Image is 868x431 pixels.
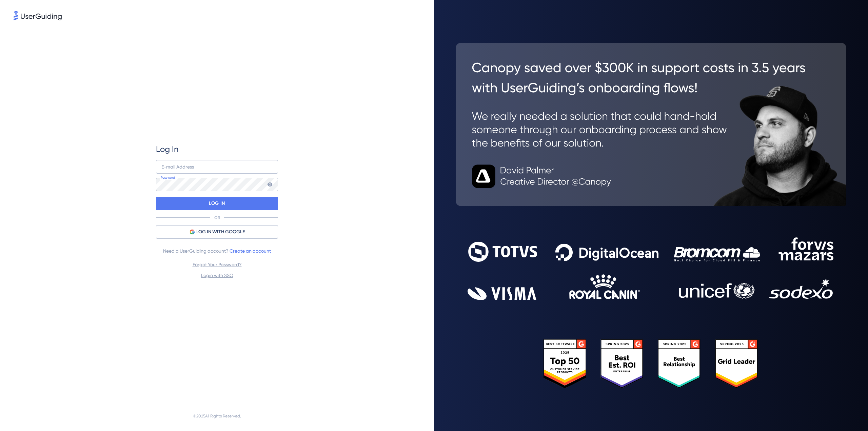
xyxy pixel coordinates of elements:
[14,11,62,20] img: 8faab4ba6bc7696a72372aa768b0286c.svg
[156,144,179,155] span: Log In
[193,262,242,267] a: Forgot Your Password?
[209,198,225,209] p: LOG IN
[468,237,835,300] img: 9302ce2ac39453076f5bc0f2f2ca889b.svg
[544,339,758,388] img: 25303e33045975176eb484905ab012ff.svg
[193,412,241,420] span: © 2025 All Rights Reserved.
[456,43,846,206] img: 26c0aa7c25a843aed4baddd2b5e0fa68.svg
[163,247,271,255] span: Need a UserGuiding account?
[201,273,233,278] a: Login with SSO
[156,160,278,174] input: example@company.com
[214,215,220,220] p: OR
[196,228,245,236] span: LOG IN WITH GOOGLE
[230,248,271,254] a: Create an account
